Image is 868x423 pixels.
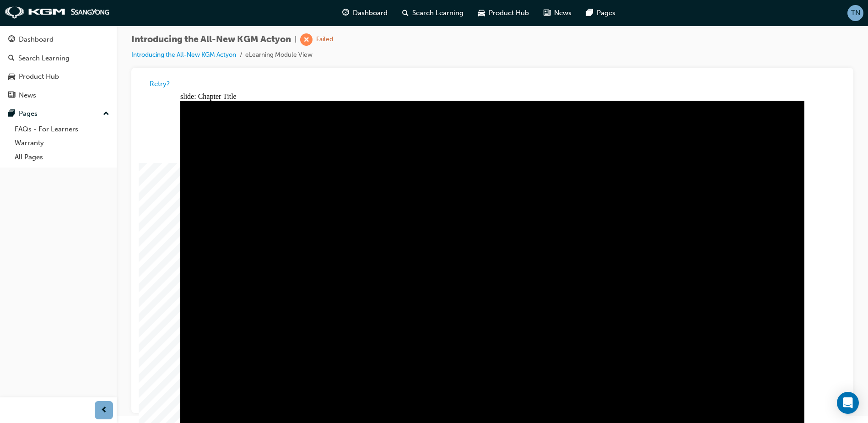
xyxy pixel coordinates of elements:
span: news-icon [8,92,15,100]
a: Product Hub [4,68,113,85]
a: car-iconProduct Hub [471,4,536,22]
a: search-iconSearch Learning [395,4,471,22]
a: guage-iconDashboard [335,4,395,22]
a: All Pages [11,150,113,164]
button: DashboardSearch LearningProduct HubNews [4,29,113,105]
div: Dashboard [19,34,54,45]
span: | [295,34,297,45]
span: car-icon [478,7,485,19]
span: guage-icon [8,36,15,44]
a: news-iconNews [536,4,579,22]
a: Dashboard [4,31,113,48]
span: news-icon [544,7,550,19]
button: Retry? [150,79,170,89]
div: Product Hub [19,71,59,82]
button: Pages [4,105,113,122]
span: Search Learning [412,8,464,18]
button: TN [847,5,863,21]
img: kgm [5,6,110,19]
a: Warranty [11,136,113,150]
span: car-icon [8,73,15,81]
div: Pages [19,108,38,119]
span: Dashboard [353,8,388,18]
span: prev-icon [101,405,108,416]
li: eLearning Module View [245,50,313,60]
span: Pages [597,8,615,18]
a: News [4,87,113,104]
span: guage-icon [342,7,349,19]
a: Introducing the All-New KGM Actyon [131,51,236,59]
span: search-icon [402,7,409,19]
span: learningRecordVerb_FAIL-icon [300,33,313,46]
a: FAQs - For Learners [11,122,113,136]
span: up-icon [103,108,109,120]
span: pages-icon [8,110,15,118]
span: search-icon [8,54,15,63]
div: Open Intercom Messenger [837,392,859,414]
span: Introducing the All-New KGM Actyon [131,34,291,45]
div: Search Learning [18,53,70,64]
a: pages-iconPages [579,4,623,22]
span: pages-icon [586,7,593,19]
span: TN [851,8,860,18]
div: Failed [316,35,333,44]
span: News [554,8,571,18]
a: Search Learning [4,50,113,67]
div: News [19,90,36,101]
span: Product Hub [489,8,529,18]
